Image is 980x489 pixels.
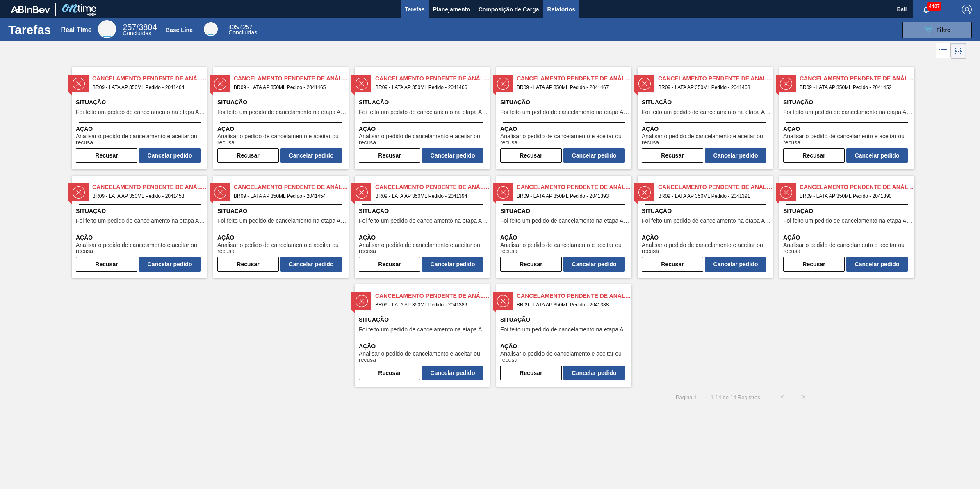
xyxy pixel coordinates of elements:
img: status [497,295,509,307]
button: Cancelar pedido [422,366,483,380]
span: Situação [76,98,205,107]
span: Cancelamento Pendente de Análise [234,74,349,83]
span: Foi feito um pedido de cancelamento na etapa Aguardando Faturamento [359,109,488,115]
span: Foi feito um pedido de cancelamento na etapa Aguardando Faturamento [642,109,771,115]
span: BR09 - LATA AP 350ML Pedido - 2041453 [92,192,201,201]
div: Completar tarefa: 30222059 [359,146,483,163]
span: Foi feito um pedido de cancelamento na etapa Aguardando Faturamento [783,109,912,115]
button: Recusar [359,148,420,163]
span: Cancelamento Pendente de Análise [375,74,490,83]
span: Concluídas [228,29,257,36]
span: Ação [500,125,629,133]
button: Cancelar pedido [705,257,766,272]
button: Recusar [500,366,562,380]
button: Cancelar pedido [139,257,201,272]
span: Ação [359,125,488,133]
button: Recusar [217,148,279,163]
span: Cancelamento Pendente de Análise [92,74,207,83]
span: Cancelamento Pendente de Análise [800,183,914,192]
span: Cancelamento Pendente de Análise [375,183,490,192]
div: Visão em Cards [951,43,966,59]
img: TNhmsLtSVTkK8tSr43FrP2fwEKptu5GPRR3wAAAABJRU5ErkJggg== [11,6,50,13]
span: Ação [500,342,629,351]
div: Base Line [204,22,218,36]
div: Completar tarefa: 30222069 [359,255,483,272]
span: Analisar o pedido de cancelamento e aceitar ou recusa [500,351,629,363]
span: Foi feito um pedido de cancelamento na etapa Aguardando Faturamento [500,218,629,224]
span: Foi feito um pedido de cancelamento na etapa Aguardando Faturamento [500,327,629,333]
span: Situação [359,207,488,215]
span: Situação [783,207,912,215]
div: Completar tarefa: 30222074 [500,364,625,380]
span: Foi feito um pedido de cancelamento na etapa Aguardando Faturamento [217,109,346,115]
span: Ação [500,233,629,242]
div: Completar tarefa: 30222060 [500,146,625,163]
span: Cancelamento Pendente de Análise [517,292,631,300]
span: Cancelamento Pendente de Análise [375,292,490,300]
span: Situação [642,98,771,107]
span: Ação [76,125,205,133]
span: Analisar o pedido de cancelamento e aceitar ou recusa [217,242,346,255]
img: status [497,78,509,90]
img: status [73,78,85,90]
span: Analisar o pedido de cancelamento e aceitar ou recusa [359,133,488,146]
span: Analisar o pedido de cancelamento e aceitar ou recusa [500,133,629,146]
button: Cancelar pedido [563,366,625,380]
button: Recusar [642,148,703,163]
span: Analisar o pedido de cancelamento e aceitar ou recusa [500,242,629,255]
span: Filtro [937,27,951,33]
h1: Tarefas [8,25,51,34]
span: Analisar o pedido de cancelamento e aceitar ou recusa [76,133,205,146]
button: Cancelar pedido [280,148,342,163]
span: Cancelamento Pendente de Análise [658,183,773,192]
button: Cancelar pedido [563,148,625,163]
img: status [497,186,509,199]
button: Recusar [76,148,137,163]
span: Cancelamento Pendente de Análise [517,183,631,192]
span: Analisar o pedido de cancelamento e aceitar ou recusa [642,242,771,255]
button: Filtro [902,22,972,38]
span: BR09 - LATA AP 350ML Pedido - 2041391 [658,192,766,201]
span: Situação [500,207,629,215]
span: BR09 - LATA AP 350ML Pedido - 2041468 [658,83,766,92]
img: status [356,186,368,199]
span: 257 [123,23,136,32]
div: Completar tarefa: 30222058 [217,146,342,163]
button: Notificações [913,4,939,15]
span: Foi feito um pedido de cancelamento na etapa Aguardando Faturamento [76,218,205,224]
span: Foi feito um pedido de cancelamento na etapa Aguardando Faturamento [359,327,488,333]
img: status [73,186,85,199]
span: Situação [76,207,205,215]
span: Ação [217,125,346,133]
div: Completar tarefa: 30222064 [217,255,342,272]
button: Cancelar pedido [705,148,766,163]
button: Cancelar pedido [846,148,908,163]
span: Situação [783,98,912,107]
span: BR09 - LATA AP 350ML Pedido - 2041465 [234,83,342,92]
span: Analisar o pedido de cancelamento e aceitar ou recusa [359,351,488,363]
span: Analisar o pedido de cancelamento e aceitar ou recusa [783,133,912,146]
span: Ação [783,125,912,133]
span: Cancelamento Pendente de Análise [234,183,349,192]
div: Completar tarefa: 30222070 [500,255,625,272]
div: Base Line [166,27,193,33]
img: status [780,186,792,199]
button: Cancelar pedido [422,257,483,272]
div: Completar tarefa: 30222071 [642,255,766,272]
img: Logout [962,5,972,14]
button: Recusar [217,257,279,272]
span: Situação [642,207,771,215]
div: Completar tarefa: 30222073 [359,364,483,380]
img: status [356,78,368,90]
button: Recusar [500,148,562,163]
span: Analisar o pedido de cancelamento e aceitar ou recusa [217,133,346,146]
button: < [773,387,793,407]
button: Recusar [500,257,562,272]
span: BR09 - LATA AP 350ML Pedido - 2041394 [375,192,483,201]
span: Relatórios [547,5,575,14]
span: Ação [76,233,205,242]
span: Página : 1 [676,394,697,400]
span: Situação [217,207,346,215]
span: Cancelamento Pendente de Análise [658,74,773,83]
img: status [214,78,226,90]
